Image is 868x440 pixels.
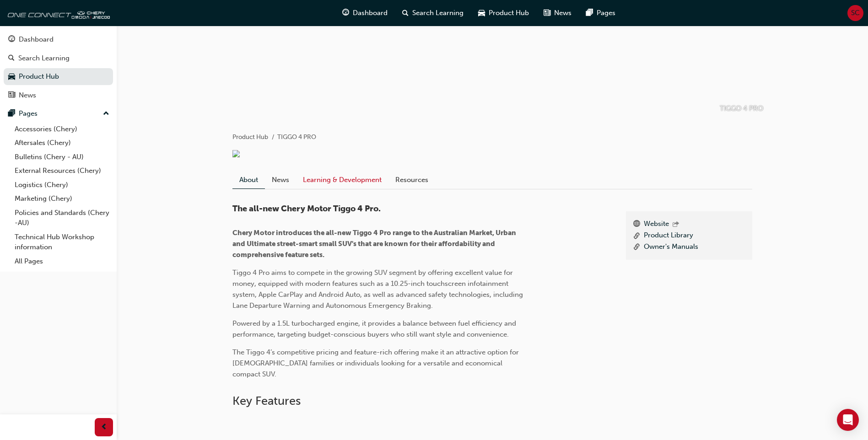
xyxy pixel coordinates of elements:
span: link-icon [633,230,640,241]
span: car-icon [8,73,15,81]
a: Product Hub [4,68,113,85]
span: car-icon [478,7,485,19]
span: Product Hub [489,8,529,18]
span: Powered by a 1.5L turbocharged engine, it provides a balance between fuel efficiency and performa... [232,319,518,338]
a: Learning & Development [296,171,388,188]
span: news-icon [544,7,550,19]
a: All Pages [11,254,113,268]
a: Website [644,219,669,231]
a: Technical Hub Workshop information [11,230,113,254]
a: Owner's Manuals [644,241,698,253]
a: Product Library [644,230,693,241]
a: Accessories (Chery) [11,122,113,136]
a: News [4,87,113,104]
span: The Tiggo 4’s competitive pricing and feature-rich offering make it an attractive option for [DEM... [232,348,521,378]
span: Tiggo 4 Pro aims to compete in the growing SUV segment by offering excellent value for money, equ... [232,268,525,310]
button: Pages [4,105,113,122]
a: pages-iconPages [579,4,623,22]
span: search-icon [8,54,15,63]
a: Bulletins (Chery - AU) [11,150,113,164]
div: Dashboard [19,34,54,45]
a: Logistics (Chery) [11,178,113,192]
div: News [19,90,36,101]
h2: Key Features [232,394,752,408]
img: 0ac8fa1c-0539-4e9f-9637-5034b95faadc.png [232,150,240,157]
span: Chery Motor introduces the all-new Tiggo 4 Pro range to the Australian Market, Urban and Ultimate... [232,229,518,259]
li: TIGGO 4 PRO [277,132,316,143]
a: Product Hub [232,133,268,141]
a: car-iconProduct Hub [471,4,536,22]
span: link-icon [633,241,640,253]
span: SC [851,8,860,18]
span: search-icon [402,7,409,19]
a: About [232,171,265,189]
span: Dashboard [353,8,388,18]
span: guage-icon [342,7,349,19]
a: Dashboard [4,31,113,48]
span: outbound-icon [673,221,679,229]
a: news-iconNews [536,4,579,22]
div: Search Learning [18,53,70,64]
a: External Resources (Chery) [11,164,113,178]
span: Pages [597,8,615,18]
span: up-icon [103,108,109,120]
a: Policies and Standards (Chery -AU) [11,206,113,230]
span: guage-icon [8,36,15,44]
div: Pages [19,108,38,119]
span: Search Learning [412,8,464,18]
a: News [265,171,296,188]
a: search-iconSearch Learning [395,4,471,22]
span: prev-icon [101,422,108,433]
span: The all-new Chery Motor Tiggo 4 Pro. [232,204,381,214]
span: www-icon [633,219,640,231]
span: pages-icon [586,7,593,19]
div: Open Intercom Messenger [837,409,859,431]
span: pages-icon [8,110,15,118]
span: news-icon [8,91,15,100]
a: Resources [388,171,435,188]
a: Marketing (Chery) [11,192,113,206]
button: DashboardSearch LearningProduct HubNews [4,29,113,105]
img: oneconnect [5,4,110,22]
p: TIGGO 4 PRO [720,103,763,114]
span: News [554,8,571,18]
a: guage-iconDashboard [335,4,395,22]
button: SC [847,5,863,21]
a: Aftersales (Chery) [11,136,113,150]
a: Search Learning [4,50,113,67]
